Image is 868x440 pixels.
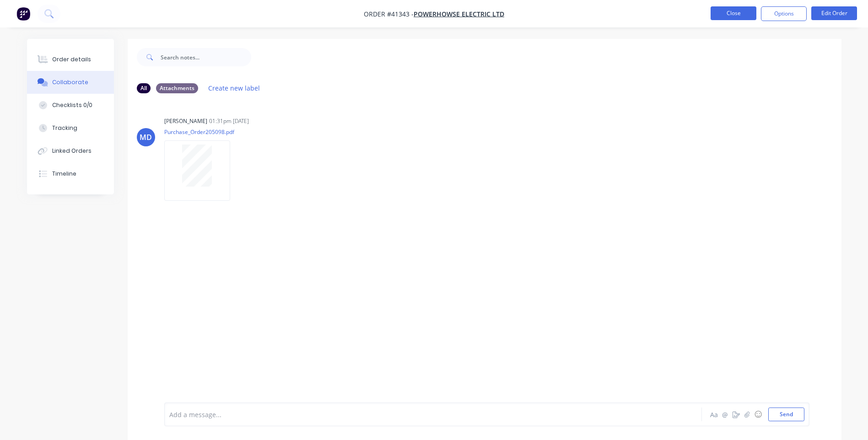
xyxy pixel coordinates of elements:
div: Checklists 0/0 [52,101,92,109]
button: Collaborate [27,71,114,94]
button: @ [720,409,731,420]
input: Search notes... [161,48,251,66]
button: Close [711,6,756,20]
img: Factory [16,7,30,21]
button: Timeline [27,162,114,185]
button: Aa [709,409,720,420]
div: Tracking [52,124,77,132]
button: Send [768,408,804,421]
button: Checklists 0/0 [27,94,114,117]
button: Edit Order [811,6,857,20]
button: Tracking [27,117,114,140]
div: Linked Orders [52,147,92,155]
button: Options [761,6,807,21]
div: [PERSON_NAME] [164,117,207,125]
a: POWERHOWSE ELECTRIC LTD [414,10,504,18]
div: MD [140,132,152,143]
div: All [137,83,151,93]
button: Create new label [204,82,265,94]
div: Timeline [52,170,76,178]
button: Order details [27,48,114,71]
div: 01:31pm [DATE] [209,117,249,125]
span: Order #41343 - [364,10,414,18]
button: Linked Orders [27,140,114,162]
div: Attachments [156,83,198,93]
button: ☺ [753,409,764,420]
div: Order details [52,55,91,64]
p: Purchase_Order205098.pdf [164,128,239,136]
div: Collaborate [52,78,88,86]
